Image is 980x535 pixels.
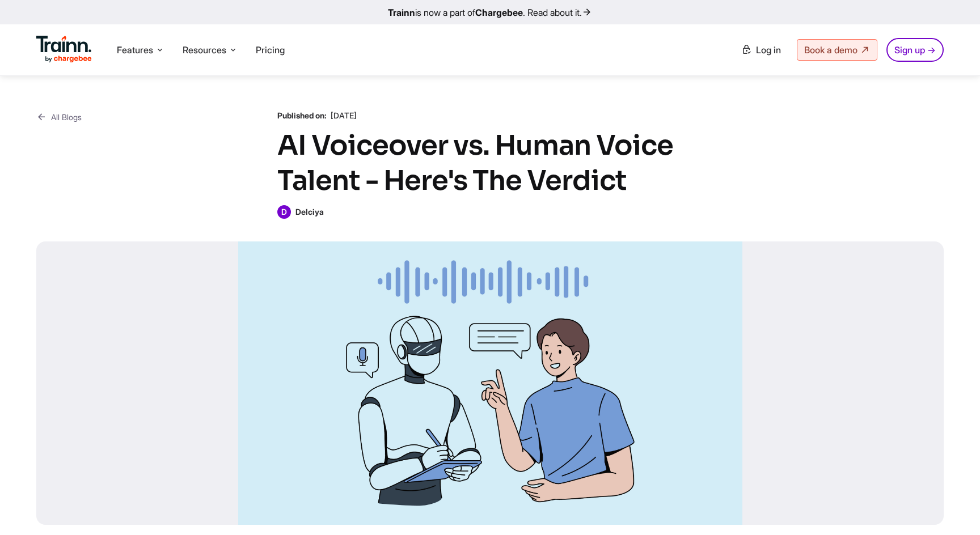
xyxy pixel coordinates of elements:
[331,111,357,120] span: [DATE]
[797,39,877,61] a: Book a demo
[117,44,153,56] span: Features
[183,44,226,56] span: Resources
[277,111,327,120] b: Published on:
[475,7,523,18] b: Chargebee
[277,205,291,219] span: D
[734,40,788,60] a: Log in
[295,207,324,216] b: Delciya
[36,110,82,124] a: All Blogs
[256,44,285,56] a: Pricing
[886,38,944,62] a: Sign up →
[388,7,415,18] b: Trainn
[36,36,92,63] img: Trainn Logo
[277,128,703,198] h1: AI Voiceover vs. Human Voice Talent - Here's The Verdict
[804,44,857,56] span: Book a demo
[756,44,781,56] span: Log in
